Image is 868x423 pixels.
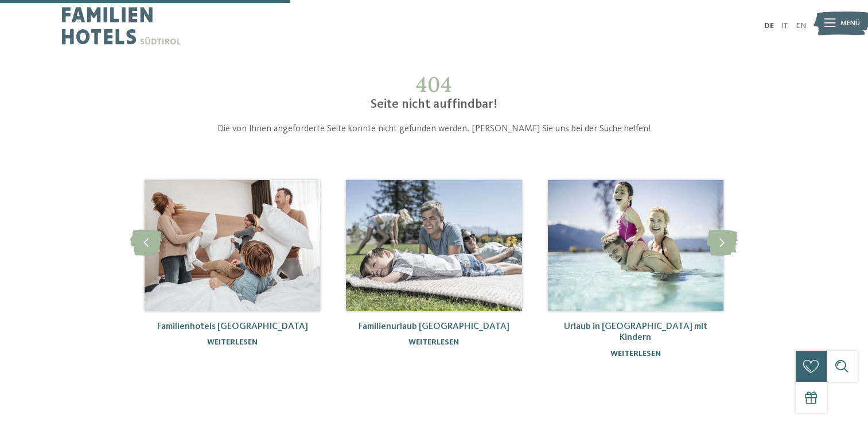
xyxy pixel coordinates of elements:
[189,123,680,136] p: Die von Ihnen angeforderte Seite konnte nicht gefunden werden. [PERSON_NAME] Sie uns bei der Such...
[840,18,860,29] span: Menü
[359,322,509,331] a: Familienurlaub [GEOGRAPHIC_DATA]
[548,180,723,311] img: 404
[371,98,497,111] span: Seite nicht auffindbar!
[610,350,661,358] a: weiterlesen
[157,322,308,331] a: Familienhotels [GEOGRAPHIC_DATA]
[764,22,774,30] a: DE
[781,22,788,30] a: IT
[207,338,258,346] a: weiterlesen
[145,180,320,311] img: 404
[796,22,806,30] a: EN
[416,71,452,97] span: 404
[408,338,459,346] a: weiterlesen
[346,180,521,311] img: 404
[564,322,707,342] a: Urlaub in [GEOGRAPHIC_DATA] mit Kindern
